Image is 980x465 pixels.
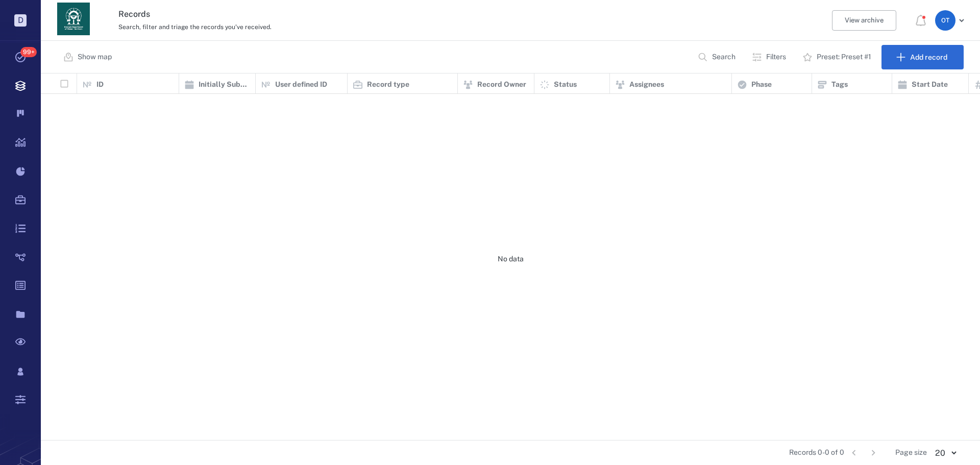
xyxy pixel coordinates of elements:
p: Start Date [912,80,948,90]
p: Preset: Preset #1 [817,52,871,62]
button: Filters [746,45,794,69]
p: Tags [831,80,848,90]
button: View archive [832,10,896,31]
button: Show map [57,45,120,69]
a: Go home [57,3,90,39]
span: Page size [895,448,927,458]
p: Record Owner [477,80,526,90]
span: 99+ [20,47,37,57]
p: Record type [367,80,409,90]
p: Status [554,80,577,90]
p: Assignees [629,80,664,90]
p: Phase [751,80,772,90]
button: OT [935,10,968,31]
button: Add record [881,45,964,69]
p: Show map [78,52,112,62]
p: ID [96,80,104,90]
h3: Records [118,8,675,20]
p: User defined ID [275,80,327,90]
p: D [14,14,27,27]
nav: pagination navigation [844,445,883,461]
span: Search, filter and triage the records you've received. [118,23,272,31]
p: Filters [766,52,786,62]
p: Initially Submitted Date [199,80,250,90]
button: Preset: Preset #1 [796,45,879,69]
div: O T [935,10,955,31]
button: Search [692,45,744,69]
img: Georgia Department of Human Services logo [57,3,90,35]
div: 20 [927,447,964,459]
p: Search [712,52,736,62]
span: Records 0-0 of 0 [789,448,844,458]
